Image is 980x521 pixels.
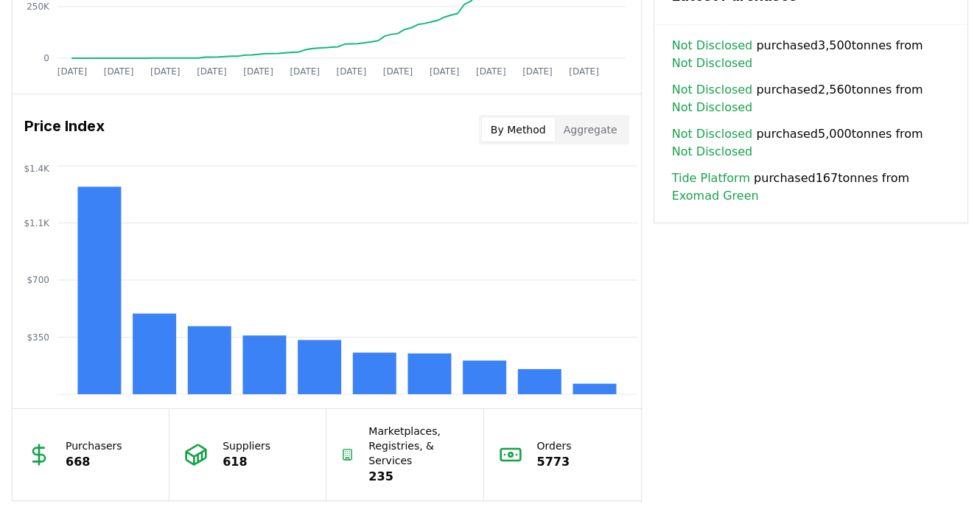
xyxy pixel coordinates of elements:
span: purchased 2,560 tonnes from [672,81,950,116]
tspan: [DATE] [57,66,88,77]
tspan: [DATE] [569,66,599,77]
p: 235 [368,468,468,486]
p: 668 [66,453,122,471]
p: Purchasers [66,438,122,453]
tspan: 0 [43,53,49,63]
tspan: $350 [27,332,49,343]
p: Orders [537,438,572,453]
tspan: $700 [27,275,49,285]
tspan: [DATE] [150,66,181,77]
tspan: [DATE] [522,66,553,77]
tspan: [DATE] [104,66,134,77]
tspan: [DATE] [290,66,320,77]
tspan: $1.1K [24,218,50,228]
a: Not Disclosed [672,125,753,143]
a: Not Disclosed [672,37,753,55]
tspan: [DATE] [243,66,273,77]
a: Not Disclosed [672,99,753,116]
tspan: $1.4K [24,164,50,174]
p: Suppliers [223,438,270,453]
h3: Price Index [24,115,105,144]
tspan: [DATE] [430,66,460,77]
tspan: 250K [27,1,50,12]
p: 5773 [537,453,572,471]
tspan: [DATE] [197,66,227,77]
a: Not Disclosed [672,81,753,99]
span: purchased 167 tonnes from [672,169,950,205]
p: Marketplaces, Registries, & Services [368,424,468,468]
button: By Method [482,118,555,141]
tspan: [DATE] [337,66,367,77]
tspan: [DATE] [476,66,506,77]
span: purchased 5,000 tonnes from [672,125,950,161]
p: 618 [223,453,270,471]
tspan: [DATE] [383,66,413,77]
a: Tide Platform [672,169,750,187]
button: Aggregate [555,118,626,141]
a: Not Disclosed [672,55,753,72]
a: Exomad Green [672,187,759,205]
a: Not Disclosed [672,143,753,161]
span: purchased 3,500 tonnes from [672,37,950,72]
